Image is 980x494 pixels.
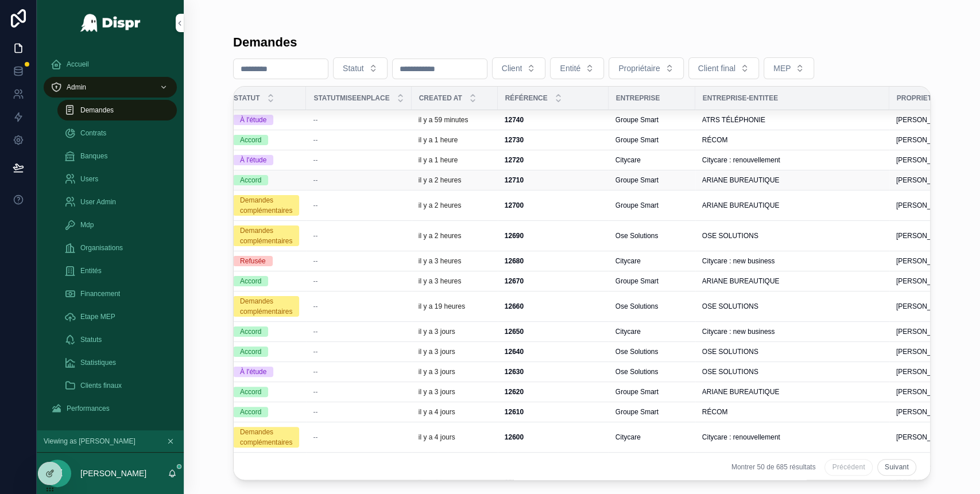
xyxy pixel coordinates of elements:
[702,407,728,417] span: RÉCOM
[419,367,455,376] p: il y a 3 jours
[615,327,641,336] span: Citycare
[240,225,292,246] div: Demandes complémentaires
[57,169,177,189] a: Users
[505,232,524,240] strong: 12690
[57,100,177,120] a: Demandes
[702,231,882,240] a: OSE SOLUTIONS
[240,115,266,125] div: À l'étude
[702,176,882,185] a: ARIANE BUREAUTIQUE
[419,433,455,442] p: il y a 4 jours
[615,407,688,417] a: Groupe Smart
[505,256,602,266] a: 12680
[80,381,122,390] span: Clients finaux
[615,407,659,417] span: Groupe Smart
[492,57,546,79] button: Select Button
[80,358,116,367] span: Statistiques
[313,115,404,125] a: --
[419,407,491,417] a: il y a 4 jours
[233,195,299,216] a: Demandes complémentaires
[896,302,971,311] a: [PERSON_NAME]
[505,135,602,145] a: 12730
[240,326,261,337] div: Accord
[234,94,260,103] span: Statut
[941,455,969,483] iframe: Intercom live chat
[80,197,116,207] span: User Admin
[896,327,953,336] span: [PERSON_NAME]
[505,387,602,396] a: 12620
[313,231,404,240] a: --
[615,201,659,210] span: Groupe Smart
[80,335,102,344] span: Statuts
[615,327,688,336] a: Citycare
[343,63,364,74] span: Statut
[233,115,299,125] a: À l'étude
[702,367,882,376] a: OSE SOLUTIONS
[505,116,524,124] strong: 12740
[419,327,491,336] a: il y a 3 jours
[57,375,177,396] a: Clients finaux
[702,277,780,286] span: ARIANE BUREAUTIQUE
[702,302,758,311] span: OSE SOLUTIONS
[333,57,388,79] button: Select Button
[609,57,683,79] button: Select Button
[896,231,971,240] a: [PERSON_NAME]
[240,387,261,397] div: Accord
[80,266,102,275] span: Entités
[80,220,94,230] span: Mdp
[313,347,317,356] span: --
[80,243,123,252] span: Organisations
[702,176,780,185] span: ARIANE BUREAUTIQUE
[419,155,491,165] a: il y a 1 heure
[67,404,110,413] span: Performances
[80,289,120,298] span: Financement
[615,277,659,286] span: Groupe Smart
[419,115,468,125] p: il y a 59 minutes
[313,176,404,185] a: --
[313,347,404,356] a: --
[550,57,604,79] button: Select Button
[896,256,953,266] span: [PERSON_NAME]
[419,347,491,356] a: il y a 3 jours
[896,115,971,125] a: [PERSON_NAME]
[419,347,455,356] p: il y a 3 jours
[419,302,465,311] p: il y a 19 heures
[505,327,602,336] a: 12650
[240,155,266,165] div: À l'étude
[505,368,524,376] strong: 12630
[896,277,971,286] a: [PERSON_NAME]
[313,277,317,286] span: --
[505,231,602,240] a: 12690
[44,77,177,98] a: Admin
[702,327,882,336] a: Citycare : new business
[419,201,462,210] p: il y a 2 heures
[505,156,524,164] strong: 12720
[615,115,688,125] a: Groupe Smart
[615,347,659,356] span: Ose Solutions
[560,63,580,74] span: Entité
[80,312,115,321] span: Etape MEP
[313,201,404,210] a: --
[313,256,317,266] span: --
[896,387,971,396] a: [PERSON_NAME]
[702,155,780,165] span: Citycare : renouvellement
[615,155,688,165] a: Citycare
[505,257,524,265] strong: 12680
[57,260,177,281] a: Entités
[505,433,524,441] strong: 12600
[313,367,404,376] a: --
[57,146,177,166] a: Banques
[233,367,299,377] a: À l'étude
[37,46,184,430] div: scrollable content
[44,437,135,446] span: Viewing as [PERSON_NAME]
[702,347,882,356] a: OSE SOLUTIONS
[240,276,261,286] div: Accord
[240,135,261,145] div: Accord
[233,155,299,165] a: À l'étude
[502,63,522,74] span: Client
[419,277,462,286] p: il y a 3 heures
[616,94,660,103] span: Entreprise
[419,155,458,165] p: il y a 1 heure
[897,94,948,103] span: Proprietaire
[313,387,404,396] a: --
[419,302,491,311] a: il y a 19 heures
